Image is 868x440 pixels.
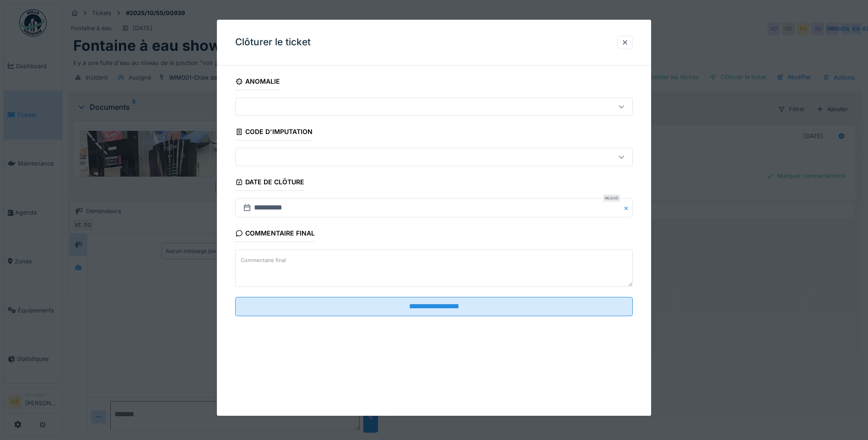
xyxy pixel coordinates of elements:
[239,255,288,266] label: Commentaire final
[603,195,620,202] div: Requis
[623,199,633,218] button: Close
[235,227,315,242] div: Commentaire final
[235,176,304,191] div: Date de clôture
[235,37,311,48] h3: Clôturer le ticket
[235,75,280,90] div: Anomalie
[235,125,313,140] div: Code d'imputation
